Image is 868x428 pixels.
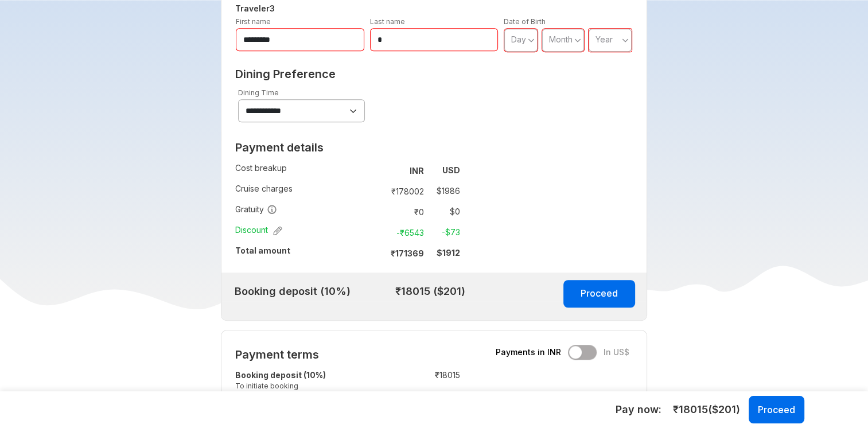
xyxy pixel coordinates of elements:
strong: Booking deposit (10%) [235,370,326,380]
svg: angle down [528,34,535,46]
button: Proceed [563,280,635,308]
span: ₹ 18015 ($ 201 ) [673,402,740,417]
td: Cruise charges [235,181,375,201]
small: To initiate booking [235,381,386,391]
svg: angle down [622,34,629,46]
span: Gratuity [235,204,277,215]
td: : [375,181,380,201]
strong: Total amount [235,246,290,255]
strong: ₹ 171369 [391,248,424,258]
td: : [375,160,380,181]
span: Month [549,34,573,44]
td: ₹ 18015 [392,367,460,396]
label: Dining Time [238,88,279,97]
span: In US$ [604,347,629,358]
strong: INR [410,166,424,176]
h5: Pay now: [616,403,661,417]
td: -$ 73 [429,224,460,240]
label: Last name [370,17,405,26]
button: Proceed [749,396,804,423]
span: Year [595,34,613,44]
svg: angle down [574,34,581,46]
span: Payments in INR [496,347,561,358]
span: Day [511,34,526,44]
label: First name [236,17,271,26]
h2: Payment details [235,141,460,154]
h2: Dining Preference [235,67,633,81]
td: ₹ 178002 [380,183,429,199]
td: ₹ 0 [380,204,429,220]
strong: USD [442,165,460,175]
strong: $ 1912 [437,248,460,258]
td: ₹18015 ($201) [362,282,465,301]
td: Booking deposit (10%) [221,282,362,301]
span: Discount [235,224,282,236]
td: $ 1986 [429,183,460,199]
h5: Traveler 3 [233,2,635,15]
td: Cost breakup [235,160,375,181]
td: : [375,201,380,222]
td: $ 0 [429,204,460,220]
label: Date of Birth [504,17,546,26]
td: : [386,367,392,396]
h2: Payment terms [235,348,460,361]
td: -₹ 6543 [380,224,429,240]
td: : [375,222,380,243]
td: : [375,243,380,263]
